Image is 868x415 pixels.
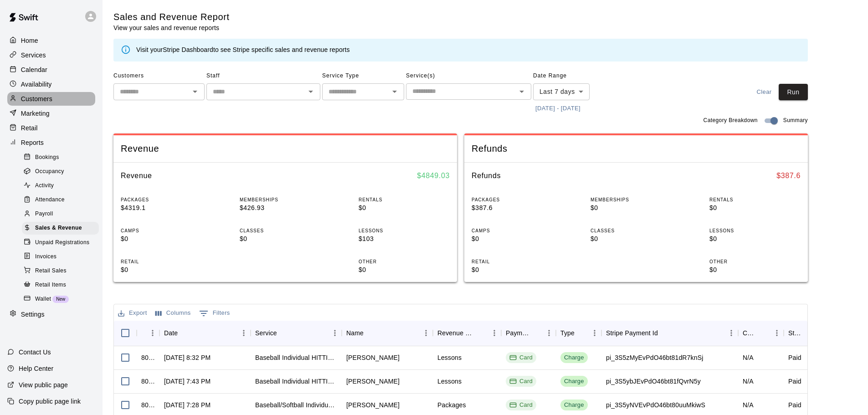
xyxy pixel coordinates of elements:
a: WalletNew [22,292,103,306]
div: Paid [788,377,801,386]
p: LESSONS [359,227,450,234]
div: Paid [788,353,801,362]
button: Clear [750,84,779,101]
div: Activity [22,179,99,192]
p: $4319.1 [121,203,212,213]
span: New [52,297,69,302]
a: Stripe Dashboard [163,46,213,53]
span: Revenue [121,143,450,155]
button: Menu [237,326,251,340]
a: Retail [7,121,95,135]
p: $426.93 [240,203,331,213]
p: RETAIL [121,258,212,265]
p: RETAIL [472,258,563,265]
div: N/A [743,400,754,410]
div: 809817 [141,377,155,386]
button: Open [304,85,317,98]
div: Card [509,377,533,386]
button: Menu [588,326,601,340]
button: Open [189,85,201,98]
button: Sort [575,327,587,339]
div: N/A [743,353,754,362]
span: Payroll [35,210,53,219]
div: Revenue Category [433,320,501,346]
span: Activity [35,181,54,190]
span: Invoices [35,252,56,261]
button: Menu [542,326,556,340]
p: $0 [472,265,563,275]
div: Revenue Category [437,320,475,346]
p: CAMPS [472,227,563,234]
div: Type [560,320,575,346]
div: Service [255,320,277,346]
p: PACKAGES [121,196,212,203]
div: Bookings [22,151,99,164]
p: Home [21,36,38,45]
div: Packages [437,400,466,410]
a: Availability [7,77,95,91]
a: Attendance [22,193,103,207]
div: Retail Items [22,279,99,292]
button: Sort [529,327,542,339]
span: Retail Sales [35,266,67,276]
div: Last 7 days [533,83,590,100]
p: OTHER [359,258,450,265]
p: Help Center [19,364,53,373]
div: Sep 10, 2025, 8:32 PM [164,353,211,362]
div: pi_3S5yNVEvPdO46bt80uuMkiwS [606,400,705,410]
div: Baseball Individual HITTING - 30 minutes [255,353,337,362]
span: Sales & Revenue [35,224,82,233]
div: Coupon [743,320,757,346]
p: $0 [709,203,801,213]
div: Jessica Duke [346,353,400,362]
button: Menu [770,326,784,340]
div: Charge [564,377,584,386]
p: $0 [121,234,212,244]
p: Copy public page link [19,397,81,406]
div: Lessons [437,353,462,362]
button: [DATE] - [DATE] [533,102,583,116]
button: Select columns [153,306,193,320]
p: View your sales and revenue reports [113,23,230,32]
a: Home [7,34,95,47]
span: Retail Items [35,281,66,290]
div: Lessons [437,377,462,386]
div: Gale Gadberry [346,377,400,386]
p: $0 [472,234,563,244]
div: Retail Sales [22,265,99,277]
p: MEMBERSHIPS [591,196,682,203]
button: Menu [419,326,433,340]
div: Charge [564,401,584,410]
div: N/A [743,377,754,386]
div: Occupancy [22,165,99,178]
span: Refunds [472,143,801,155]
p: CLASSES [591,227,682,234]
p: Contact Us [19,348,51,357]
button: Sort [475,327,488,339]
button: Sort [364,327,376,339]
p: $0 [709,265,801,275]
a: Unpaid Registrations [22,236,103,250]
span: Unpaid Registrations [35,238,89,247]
p: $0 [359,265,450,275]
div: Customers [7,92,95,106]
a: Marketing [7,107,95,120]
div: Payment Method [506,320,529,346]
button: Menu [146,326,159,340]
h5: Sales and Revenue Report [113,11,230,23]
p: LESSONS [709,227,801,234]
div: Unpaid Registrations [22,236,99,249]
a: Calendar [7,63,95,77]
h6: Revenue [121,170,152,182]
h6: $ 4849.03 [417,170,450,182]
button: Open [515,85,528,98]
p: $103 [359,234,450,244]
div: Attendance [22,194,99,206]
div: Settings [7,307,95,321]
div: Services [7,48,95,62]
div: Status [788,320,803,346]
